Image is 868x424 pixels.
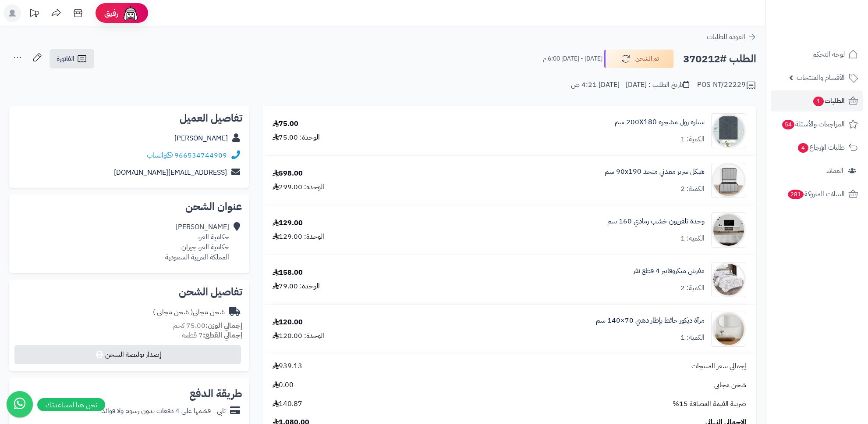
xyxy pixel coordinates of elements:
a: المراجعات والأسئلة54 [771,114,863,135]
div: الوحدة: 129.00 [273,232,324,242]
div: الوحدة: 299.00 [273,182,324,192]
a: ستارة رول مشجرة 200X180 سم [615,117,705,127]
a: [PERSON_NAME] [174,133,228,144]
div: POS-NT/22229 [697,80,756,90]
span: 281 [788,190,804,199]
h2: عنوان الشحن [16,201,242,212]
span: 939.13 [273,361,302,371]
a: مفرش ميكروفايبر 4 قطع نفر [633,266,705,276]
small: 7 قطعة [182,330,242,341]
a: مرآة ديكور حائط بإطار ذهبي 70×140 سم [596,316,705,326]
a: الطلبات1 [771,90,863,111]
img: 1750573879-220601011455-90x90.jpg [712,212,746,248]
span: السلات المتروكة [787,188,845,200]
small: 75.00 كجم [173,320,242,331]
small: [DATE] - [DATE] 6:00 م [543,54,602,63]
div: الكمية: 1 [680,234,705,244]
span: لوحة التحكم [812,48,845,61]
span: 0.00 [273,380,294,390]
span: رفيق [104,8,118,18]
span: الأقسام والمنتجات [797,72,845,84]
span: 1 [813,97,824,106]
div: 158.00 [273,268,303,278]
a: هيكل سرير معدني منجد 90x190 سم [605,167,705,177]
span: المراجعات والأسئلة [781,118,845,130]
div: تاريخ الطلب : [DATE] - [DATE] 4:21 ص [571,80,689,90]
img: 1705504400-220214010069-90x90.jpg [712,113,746,148]
div: الوحدة: 75.00 [273,133,320,143]
img: 1752752033-1-90x90.jpg [712,262,746,297]
img: 1744121928-1-90x90.jpg [712,163,746,198]
div: 129.00 [273,218,303,228]
strong: إجمالي القطع: [203,330,242,341]
span: الطلبات [812,95,845,107]
a: طلبات الإرجاع4 [771,137,863,158]
img: ai-face.png [122,4,139,22]
span: ( شحن مجاني ) [153,307,193,317]
a: الفاتورة [50,49,94,68]
a: تحديثات المنصة [23,4,45,24]
a: [EMAIL_ADDRESS][DOMAIN_NAME] [114,167,227,178]
a: 966534744909 [174,150,227,161]
div: [PERSON_NAME] حكامية العز، حكامية العز، جيزان المملكة العربية السعودية [165,222,229,262]
div: الكمية: 2 [680,283,705,293]
span: شحن مجاني [714,380,746,390]
div: الوحدة: 120.00 [273,331,324,341]
span: 4 [798,143,808,153]
button: إصدار بوليصة الشحن [14,345,241,364]
div: الكمية: 1 [680,134,705,144]
div: 120.00 [273,317,303,327]
div: تابي - قسّمها على 4 دفعات بدون رسوم ولا فوائد [102,406,226,416]
span: الفاتورة [57,54,74,64]
div: شحن مجاني [153,307,225,317]
img: 1753785797-1-90x90.jpg [712,312,746,347]
span: 54 [782,120,794,129]
h2: تفاصيل العميل [16,113,242,123]
h2: تفاصيل الشحن [16,287,242,297]
span: العودة للطلبات [707,32,745,42]
strong: إجمالي الوزن: [205,320,242,331]
img: logo-2.png [808,25,860,43]
div: الوحدة: 79.00 [273,281,320,291]
span: إجمالي سعر المنتجات [691,361,746,371]
span: طلبات الإرجاع [797,141,845,154]
a: السلات المتروكة281 [771,183,863,205]
button: تم الشحن [604,50,674,68]
h2: طريقة الدفع [189,388,242,399]
a: العملاء [771,160,863,181]
h2: الطلب #370212 [683,50,756,68]
span: ضريبة القيمة المضافة 15% [673,399,746,409]
div: الكمية: 1 [680,333,705,343]
div: 598.00 [273,169,303,179]
a: واتساب [147,150,173,161]
a: وحدة تلفزيون خشب رمادي 160 سم [607,216,705,226]
span: 140.87 [273,399,302,409]
a: العودة للطلبات [707,32,756,42]
div: 75.00 [273,119,298,129]
div: الكمية: 2 [680,184,705,194]
a: لوحة التحكم [771,44,863,65]
span: العملاء [826,165,843,177]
